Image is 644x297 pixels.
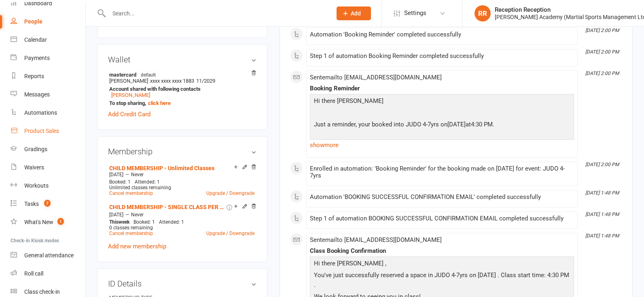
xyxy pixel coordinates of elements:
[108,243,166,250] a: Add new membership
[109,225,153,231] span: 0 classes remaining
[109,172,123,177] span: [DATE]
[24,109,57,116] div: Automations
[585,162,619,167] i: [DATE] 2:00 PM
[109,165,214,171] a: CHILD MEMBERSHIP - Unlimited Classes
[109,100,252,106] strong: To stop sharing,
[11,177,85,195] a: Workouts
[11,67,85,85] a: Reports
[310,53,574,60] div: Step 1 of automation Booking Reminder completed successfully
[310,74,442,81] span: Sent email to [EMAIL_ADDRESS][DOMAIN_NAME]
[312,96,572,108] p: Hi there [PERSON_NAME]
[351,10,361,17] span: Add
[109,219,119,225] span: This
[475,5,491,21] div: RR
[206,231,254,236] a: Upgrade / Downgrade
[159,219,184,225] span: Attended: 1
[107,219,131,225] div: week
[24,252,74,259] div: General attendance
[24,270,43,277] div: Roll call
[24,18,42,25] div: People
[57,218,64,225] span: 1
[106,8,326,19] input: Search...
[131,212,144,218] span: Never
[441,121,447,128] span: on
[310,194,574,201] div: Automation 'BOOKING SUCCESSFUL CONFIRMATION EMAIL' completed successfully
[133,219,155,225] span: Booked: 1
[493,121,494,128] span: .
[11,140,85,158] a: Gradings
[312,120,572,131] p: Just a reminder, your booked into JUDO 4-7yrs [DATE] 4:30 PM
[109,190,153,196] a: Cancel membership
[24,73,44,79] div: Reports
[585,233,619,239] i: [DATE] 1:48 PM
[11,246,85,265] a: General attendance kiosk mode
[108,55,256,64] h3: Wallet
[310,139,574,151] a: show more
[310,215,574,222] div: Step 1 of automation BOOKING SUCCESSFUL CONFIRMATION EMAIL completed successfully
[24,128,59,134] div: Product Sales
[11,158,85,177] a: Waivers
[111,92,150,98] a: [PERSON_NAME]
[11,213,85,231] a: What's New1
[310,236,442,244] span: Sent email to [EMAIL_ADDRESS][DOMAIN_NAME]
[24,219,53,225] div: What's New
[44,200,51,207] span: 7
[109,179,131,185] span: Booked: 1
[24,55,50,61] div: Payments
[11,31,85,49] a: Calendar
[466,121,471,128] span: at
[24,182,49,189] div: Workouts
[11,49,85,67] a: Payments
[310,85,574,92] div: Booking Reminder
[312,270,572,292] p: You've just successfully reserved a space in JUDO 4-7yrs on [DATE] . Class start time: 4:30 PM .
[24,146,47,152] div: Gradings
[312,259,572,270] p: Hi there [PERSON_NAME] ,
[24,201,39,207] div: Tasks
[206,190,254,196] a: Upgrade / Downgrade
[585,71,619,76] i: [DATE] 2:00 PM
[109,204,225,210] a: CHILD MEMBERSHIP - SINGLE CLASS PER WEEK
[585,49,619,55] i: [DATE] 2:00 PM
[109,231,153,236] a: Cancel membership
[585,212,619,217] i: [DATE] 1:48 PM
[585,28,619,33] i: [DATE] 2:00 PM
[108,147,256,156] h3: Membership
[107,171,256,178] div: —
[404,4,426,22] span: Settings
[11,13,85,31] a: People
[24,288,60,295] div: Class check-in
[109,86,252,92] strong: Account shared with following contacts
[11,85,85,104] a: Messages
[109,185,171,190] span: Unlimited classes remaining
[131,172,144,177] span: Never
[11,104,85,122] a: Automations
[24,36,47,43] div: Calendar
[196,78,215,84] span: 11/2029
[109,212,123,218] span: [DATE]
[24,91,50,98] div: Messages
[107,212,256,218] div: —
[337,6,371,20] button: Add
[310,165,574,179] div: Enrolled in automation: 'Booking Reminder' for the booking made on [DATE] for event: JUDO 4-7yrs
[138,71,158,78] span: default
[135,179,160,185] span: Attended: 1
[310,31,574,38] div: Automation 'Booking Reminder' completed successfully
[310,248,574,254] div: Class Booking Confirmation
[150,78,194,84] span: xxxx xxxx xxxx 1883
[108,70,256,107] li: [PERSON_NAME]
[11,195,85,213] a: Tasks 7
[108,109,150,119] a: Add Credit Card
[11,122,85,140] a: Product Sales
[108,279,256,288] h3: ID Details
[24,164,44,171] div: Waivers
[109,71,252,78] strong: mastercard
[148,100,171,106] a: click here
[585,190,619,196] i: [DATE] 1:48 PM
[11,265,85,283] a: Roll call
